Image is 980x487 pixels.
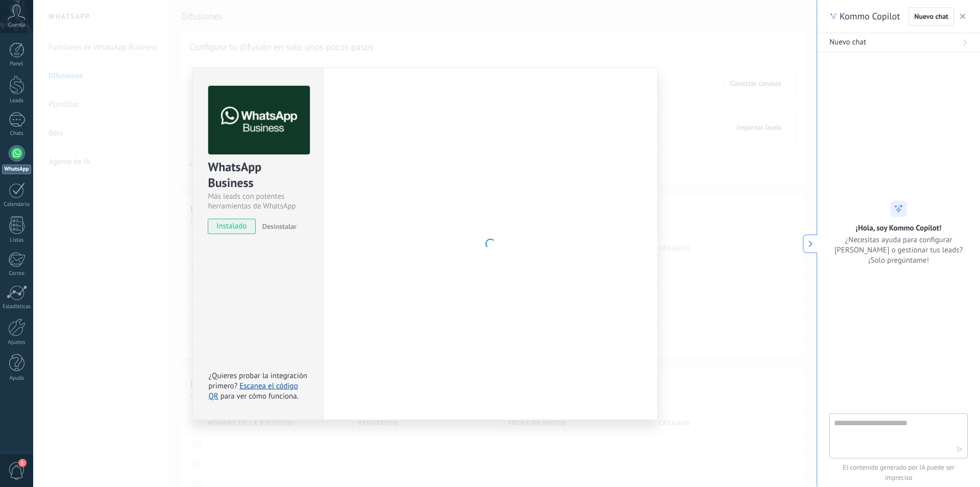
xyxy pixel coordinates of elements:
div: WhatsApp [2,165,31,174]
button: Nuevo chat [817,33,980,52]
span: para ver cómo funciona. [220,391,299,401]
div: Estadísticas [2,304,32,310]
div: Calendario [2,201,32,208]
span: instalado [208,219,255,234]
a: Escanea el código QR [208,381,298,401]
div: Ayuda [2,375,32,382]
div: Chats [2,130,32,137]
span: Nuevo chat [829,37,866,48]
div: Más leads con potentes herramientas de WhatsApp [208,192,308,211]
div: Panel [2,61,32,67]
div: WhatsApp Business [208,159,308,192]
div: Listas [2,237,32,244]
span: Nuevo chat [914,13,948,20]
span: ¿Necesitas ayuda para configurar [PERSON_NAME] o gestionar tus leads? ¡Solo pregúntame! [829,235,968,265]
div: Correo [2,270,32,277]
span: 1 [18,459,27,467]
h2: ¡Hola, soy Kommo Copilot! [856,223,942,233]
div: Ajustes [2,339,32,346]
button: Desinstalar [258,219,297,234]
span: Desinstalar [262,222,297,231]
button: Nuevo chat [909,7,954,26]
img: logo_main.png [208,86,310,155]
span: Cuenta [8,22,25,29]
span: Kommo Copilot [840,10,900,22]
div: Leads [2,98,32,104]
span: El contenido generado por IA puede ser impreciso [829,462,968,483]
span: ¿Quieres probar la integración primero? [208,371,307,391]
